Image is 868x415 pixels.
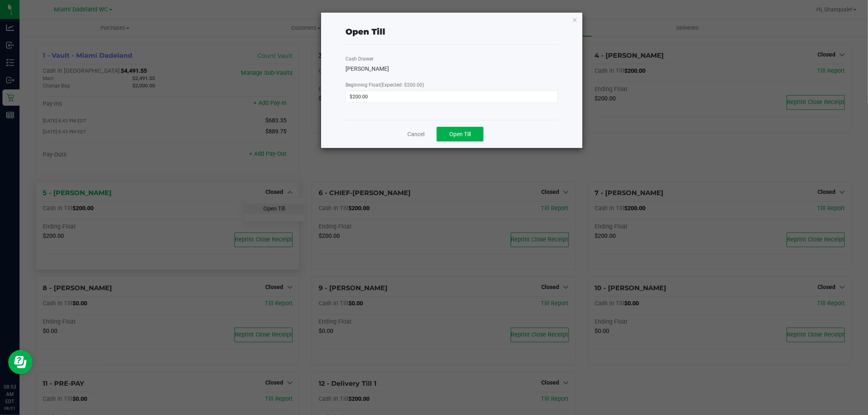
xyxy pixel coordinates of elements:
button: Open Till [437,127,483,141]
div: Open Till [345,26,385,38]
iframe: Resource center [8,350,33,374]
label: Cash Drawer [345,55,374,63]
span: Beginning Float [345,82,424,88]
a: Cancel [407,130,424,139]
span: Open Till [449,131,471,137]
span: (Expected: $200.00) [380,82,424,88]
div: [PERSON_NAME] [345,65,558,73]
